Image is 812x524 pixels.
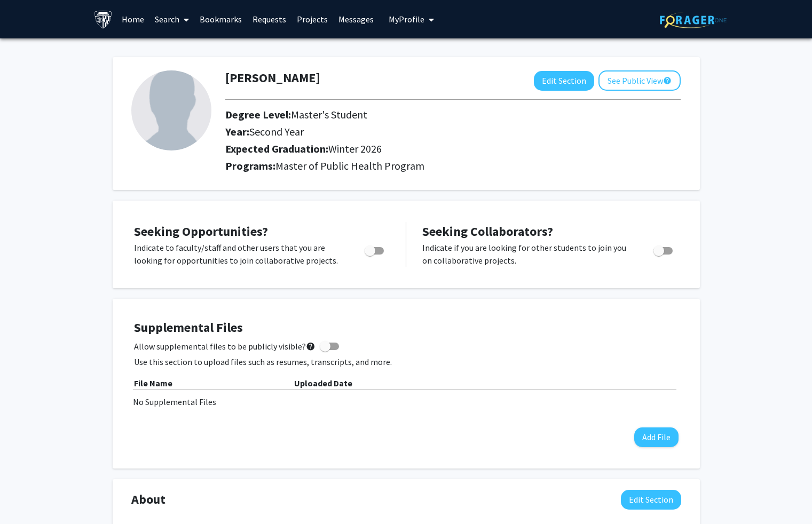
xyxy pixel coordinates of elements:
img: Profile Picture [131,70,211,150]
span: About [131,490,165,509]
p: Indicate to faculty/staff and other users that you are looking for opportunities to join collabor... [134,241,344,267]
h1: [PERSON_NAME] [225,70,320,86]
h4: Supplemental Files [134,320,679,336]
p: Indicate if you are looking for other students to join you on collaborative projects. [422,241,633,267]
a: Requests [247,1,291,38]
a: Projects [291,1,333,38]
span: Master of Public Health Program [275,159,424,172]
button: Edit About [621,490,681,510]
a: Home [116,1,149,38]
div: No Supplemental Files [133,395,680,408]
b: Uploaded Date [294,378,352,388]
span: My Profile [389,14,424,25]
iframe: Chat [8,476,45,516]
p: Use this section to upload files such as resumes, transcripts, and more. [134,355,679,368]
span: Seeking Opportunities? [134,223,268,240]
div: Toggle [649,241,679,257]
button: See Public View [598,70,681,91]
a: Search [149,1,194,38]
h2: Programs: [225,160,681,172]
span: Winter 2026 [328,142,382,155]
mat-icon: help [663,74,672,87]
img: ForagerOne Logo [660,12,727,28]
h2: Degree Level: [225,108,634,121]
h2: Expected Graduation: [225,142,634,155]
span: Allow supplemental files to be publicly visible? [134,340,316,353]
b: File Name [134,378,172,388]
button: Edit Section [534,71,594,91]
a: Messages [333,1,379,38]
span: Second Year [249,125,304,138]
span: Master's Student [291,108,367,121]
button: Add File [634,427,679,447]
mat-icon: help [306,340,316,353]
a: Bookmarks [194,1,247,38]
span: Seeking Collaborators? [422,223,553,240]
div: Toggle [360,241,390,257]
h2: Year: [225,125,634,138]
img: Johns Hopkins University Logo [94,10,113,29]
